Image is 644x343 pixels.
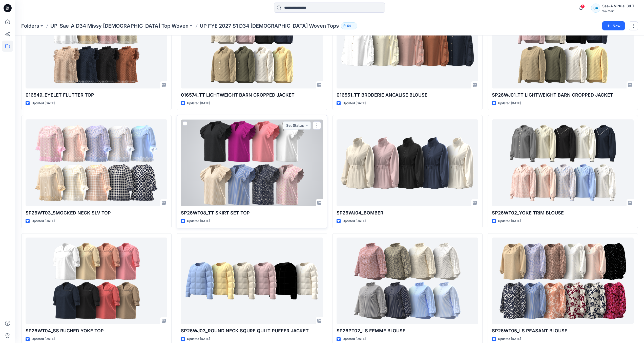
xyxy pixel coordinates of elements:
[26,2,167,88] a: 016549_EYELET FLUTTER TOP
[602,21,625,30] button: New
[492,92,634,99] p: SP26WJ01_TT LIGHTWEIGHT BARN CROPPED JACKET
[181,92,323,99] p: 016574_TT LIGHTWEIGHT BARN CROPPED JACKET
[337,209,478,216] p: SP26WJ04_BOMBER
[492,119,634,206] a: SP26WT02_YOKE TRIM BLOUSE
[200,22,339,29] p: UP FYE 2027 S1 D34 [DEMOGRAPHIC_DATA] Woven Tops
[343,336,366,342] p: Updated [DATE]
[347,23,351,29] p: 54
[343,219,366,224] p: Updated [DATE]
[498,101,521,106] p: Updated [DATE]
[492,327,634,334] p: SP26WT05_LS PEASANT BLOUSE
[181,119,323,206] a: SP26WT08_TT SKIRT SET TOP
[602,9,638,13] div: Walmart
[591,4,600,13] div: SA
[581,4,585,8] span: 1
[492,238,634,324] a: SP26WT05_LS PEASANT BLOUSE
[32,101,55,106] p: Updated [DATE]
[337,327,478,334] p: SP26PT02_LS FEMME BLOUSE
[50,22,189,29] a: UP_Sae-A D34 Missy [DEMOGRAPHIC_DATA] Top Woven
[498,219,521,224] p: Updated [DATE]
[187,336,210,342] p: Updated [DATE]
[32,219,55,224] p: Updated [DATE]
[337,92,478,99] p: 016551_TT BRODERIE ANGALISE BLOUSE
[181,327,323,334] p: SP26WJ03_ROUND NECK SQURE QULIT PUFFER JACKET
[26,209,167,216] p: SP26WT03_SMOCKED NECK SLV TOP
[492,2,634,88] a: SP26WJ01_TT LIGHTWEIGHT BARN CROPPED JACKET
[21,22,39,29] a: Folders
[341,22,357,29] button: 54
[187,101,210,106] p: Updated [DATE]
[181,238,323,324] a: SP26WJ03_ROUND NECK SQURE QULIT PUFFER JACKET
[26,238,167,324] a: SP26WT04_SS RUCHED YOKE TOP
[337,2,478,88] a: 016551_TT BRODERIE ANGALISE BLOUSE
[26,92,167,99] p: 016549_EYELET FLUTTER TOP
[26,327,167,334] p: SP26WT04_SS RUCHED YOKE TOP
[498,336,521,342] p: Updated [DATE]
[337,119,478,206] a: SP26WJ04_BOMBER
[343,101,366,106] p: Updated [DATE]
[337,238,478,324] a: SP26PT02_LS FEMME BLOUSE
[26,119,167,206] a: SP26WT03_SMOCKED NECK SLV TOP
[602,3,638,9] div: Sae-A Virtual 3d Team
[181,209,323,216] p: SP26WT08_TT SKIRT SET TOP
[32,336,55,342] p: Updated [DATE]
[492,209,634,216] p: SP26WT02_YOKE TRIM BLOUSE
[181,2,323,88] a: 016574_TT LIGHTWEIGHT BARN CROPPED JACKET
[187,219,210,224] p: Updated [DATE]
